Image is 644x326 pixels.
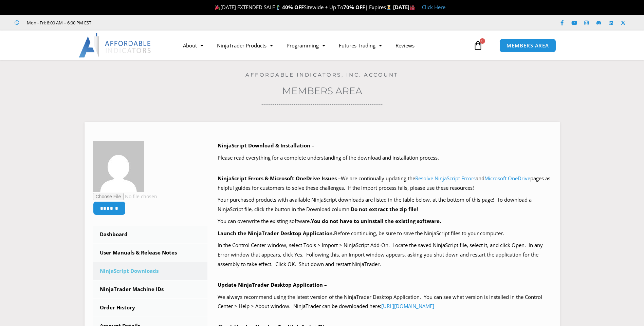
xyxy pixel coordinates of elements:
[507,43,549,48] span: MEMBERS AREA
[218,281,327,288] b: Update NinjaTrader Desktop Application –
[311,218,441,224] b: You do not have to uninstall the existing software.
[343,4,365,11] strong: 70% OFF
[463,36,493,55] a: 0
[282,85,362,97] a: Members Area
[410,5,415,10] img: 🏭
[381,303,434,309] a: [URL][DOMAIN_NAME]
[218,241,551,269] p: In the Control Center window, select Tools > Import > NinjaScript Add-On. Locate the saved NinjaS...
[215,5,220,10] img: 🎉
[389,38,421,53] a: Reviews
[101,19,203,26] iframe: Customer reviews powered by Trustpilot
[218,217,551,226] p: You can overwrite the existing software.
[218,175,341,182] b: NinjaScript Errors & Microsoft OneDrive Issues –
[218,153,551,163] p: Please read everything for a complete understanding of the download and installation process.
[280,38,332,53] a: Programming
[386,5,391,10] img: ⌛
[282,4,304,11] strong: 40% OFF
[422,4,445,11] a: Click Here
[275,5,280,10] img: 🏌️‍♂️
[332,38,389,53] a: Futures Trading
[93,299,208,317] a: Order History
[93,262,208,280] a: NinjaScript Downloads
[213,4,393,11] span: [DATE] EXTENDED SALE Sitewide + Up To | Expires
[93,226,208,243] a: Dashboard
[93,244,208,262] a: User Manuals & Release Notes
[210,38,280,53] a: NinjaTrader Products
[176,38,472,53] nav: Menu
[245,72,399,78] a: Affordable Indicators, Inc. Account
[218,230,334,237] b: Launch the NinjaTrader Desktop Application.
[480,38,485,44] span: 0
[176,38,210,53] a: About
[79,33,152,58] img: LogoAI | Affordable Indicators – NinjaTrader
[93,281,208,298] a: NinjaTrader Machine IDs
[93,141,144,192] img: 16445b1a6d9c527bb6f18b2e247b14e693f535669776c532bea3a7348317e1d4
[218,142,314,149] b: NinjaScript Download & Installation –
[218,292,551,311] p: We always recommend using the latest version of the NinjaTrader Desktop Application. You can see ...
[25,19,91,27] span: Mon - Fri: 8:00 AM – 6:00 PM EST
[393,4,415,11] strong: [DATE]
[351,206,418,212] b: Do not extract the zip file!
[218,195,551,214] p: Your purchased products with available NinjaScript downloads are listed in the table below, at th...
[218,174,551,193] p: We are continually updating the and pages as helpful guides for customers to solve these challeng...
[499,39,556,53] a: MEMBERS AREA
[484,175,530,182] a: Microsoft OneDrive
[415,175,476,182] a: Resolve NinjaScript Errors
[218,229,551,238] p: Before continuing, be sure to save the NinjaScript files to your computer.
